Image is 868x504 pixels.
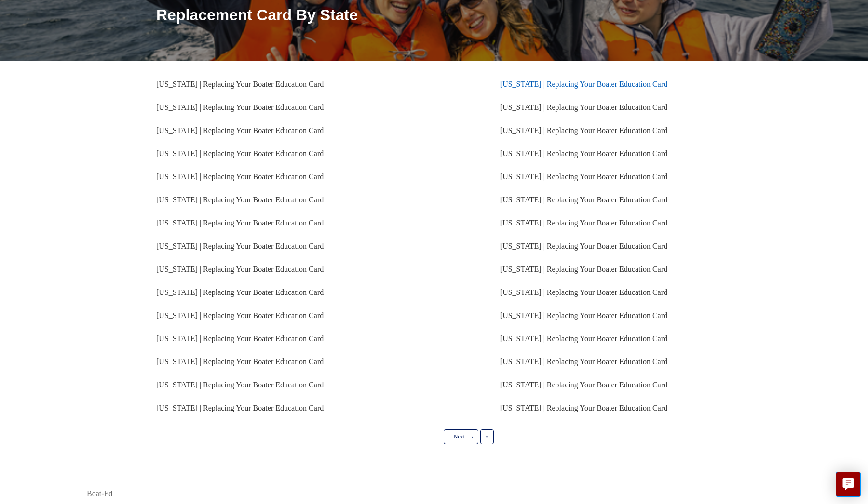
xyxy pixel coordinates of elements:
[156,334,324,343] a: [US_STATE] | Replacing Your Boater Education Card
[156,265,324,273] a: [US_STATE] | Replacing Your Boater Education Card
[87,488,112,500] a: Boat-Ed
[486,433,488,440] span: »
[444,429,478,444] a: Next
[836,472,861,497] button: Live chat
[156,242,324,250] a: [US_STATE] | Replacing Your Boater Education Card
[500,404,667,412] a: [US_STATE] | Replacing Your Boater Education Card
[156,404,324,412] a: [US_STATE] | Replacing Your Boater Education Card
[454,433,465,440] span: Next
[500,265,667,273] a: [US_STATE] | Replacing Your Boater Education Card
[471,433,473,440] span: ›
[156,311,324,319] a: [US_STATE] | Replacing Your Boater Education Card
[500,196,667,204] a: [US_STATE] | Replacing Your Boater Education Card
[156,103,324,111] a: [US_STATE] | Replacing Your Boater Education Card
[156,149,324,158] a: [US_STATE] | Replacing Your Boater Education Card
[500,219,667,227] a: [US_STATE] | Replacing Your Boater Education Card
[500,172,667,181] a: [US_STATE] | Replacing Your Boater Education Card
[500,242,667,250] a: [US_STATE] | Replacing Your Boater Education Card
[500,358,667,366] a: [US_STATE] | Replacing Your Boater Education Card
[156,219,324,227] a: [US_STATE] | Replacing Your Boater Education Card
[156,288,324,296] a: [US_STATE] | Replacing Your Boater Education Card
[156,3,781,27] h1: Replacement Card By State
[500,311,667,319] a: [US_STATE] | Replacing Your Boater Education Card
[156,172,324,181] a: [US_STATE] | Replacing Your Boater Education Card
[500,288,667,296] a: [US_STATE] | Replacing Your Boater Education Card
[156,381,324,389] a: [US_STATE] | Replacing Your Boater Education Card
[500,126,667,134] a: [US_STATE] | Replacing Your Boater Education Card
[156,80,324,88] a: [US_STATE] | Replacing Your Boater Education Card
[156,358,324,366] a: [US_STATE] | Replacing Your Boater Education Card
[500,334,667,343] a: [US_STATE] | Replacing Your Boater Education Card
[156,196,324,204] a: [US_STATE] | Replacing Your Boater Education Card
[156,126,324,134] a: [US_STATE] | Replacing Your Boater Education Card
[500,381,667,389] a: [US_STATE] | Replacing Your Boater Education Card
[500,103,667,111] a: [US_STATE] | Replacing Your Boater Education Card
[500,149,667,158] a: [US_STATE] | Replacing Your Boater Education Card
[500,80,667,88] a: [US_STATE] | Replacing Your Boater Education Card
